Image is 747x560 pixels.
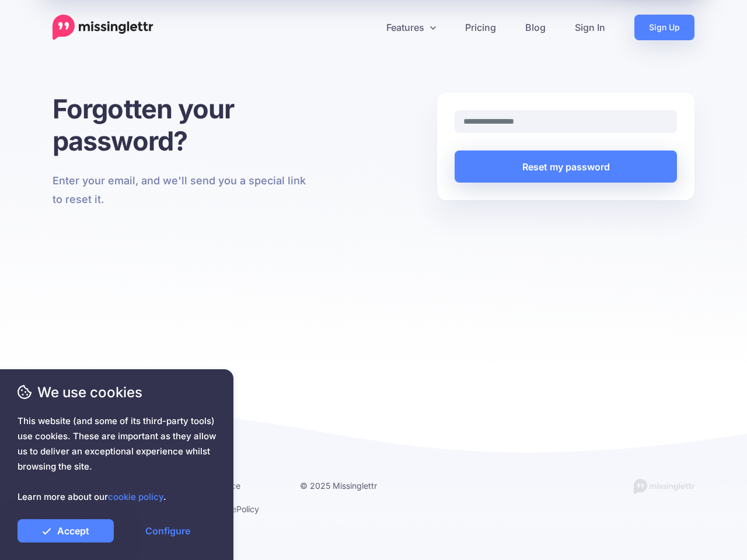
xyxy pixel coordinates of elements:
[108,491,163,502] a: cookie policy
[372,15,451,40] a: Features
[455,150,677,183] button: Reset my password
[120,519,216,542] a: Configure
[634,15,694,40] a: Sign Up
[53,171,310,209] p: Enter your email, and we'll send you a special link to reset it.
[560,15,620,40] a: Sign In
[53,93,310,157] h1: Forgotten your password?
[451,15,511,40] a: Pricing
[300,478,406,493] li: © 2025 Missinglettr
[18,382,216,402] span: We use cookies
[18,414,216,505] span: This website (and some of its third-party tools) use cookies. These are important as they allow u...
[18,519,114,542] a: Accept
[511,15,560,40] a: Blog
